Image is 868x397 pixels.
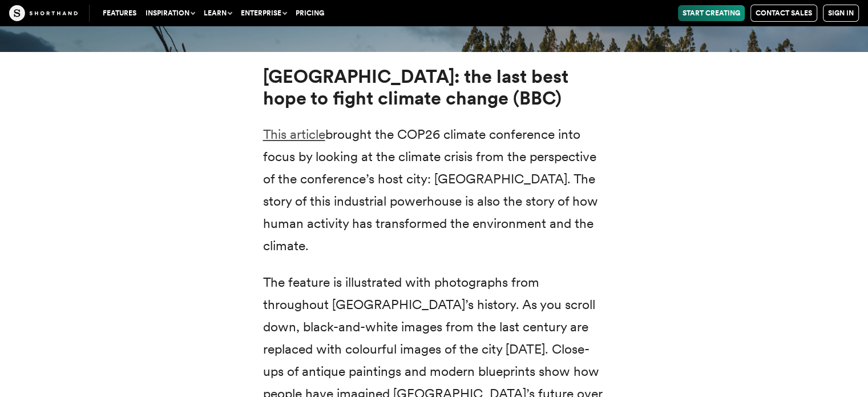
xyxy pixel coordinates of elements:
[823,5,859,22] a: Sign in
[263,65,568,110] strong: [GEOGRAPHIC_DATA]: the last best hope to fight climate change (BBC)
[263,123,605,258] p: brought the COP26 climate conference into focus by looking at the climate crisis from the perspec...
[291,5,329,21] a: Pricing
[236,5,291,21] button: Enterprise
[750,5,817,22] a: Contact Sales
[199,5,236,21] button: Learn
[263,126,325,142] a: This article
[141,5,199,21] button: Inspiration
[9,5,78,21] img: The Craft
[678,5,745,21] a: Start Creating
[98,5,141,21] a: Features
